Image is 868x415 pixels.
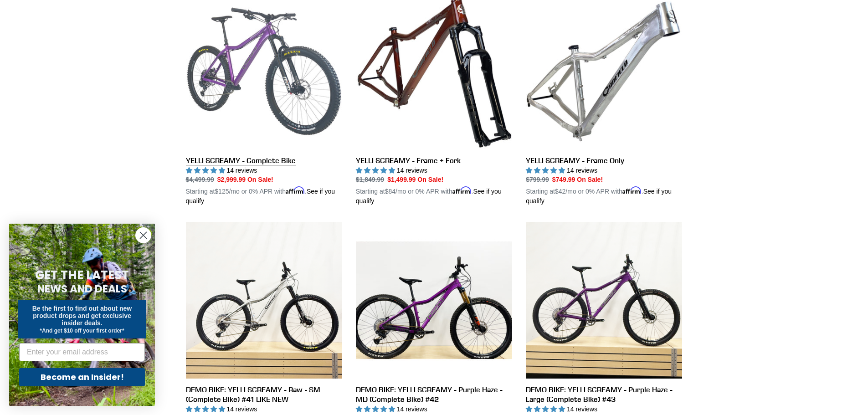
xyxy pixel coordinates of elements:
[19,343,145,361] input: Enter your email address
[37,282,127,296] span: NEWS AND DEALS
[35,267,129,283] span: GET THE LATEST
[40,328,124,334] span: *And get $10 off your first order*
[32,305,132,327] span: Be the first to find out about new product drops and get exclusive insider deals.
[19,368,145,386] button: Become an Insider!
[135,227,151,243] button: Close dialog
